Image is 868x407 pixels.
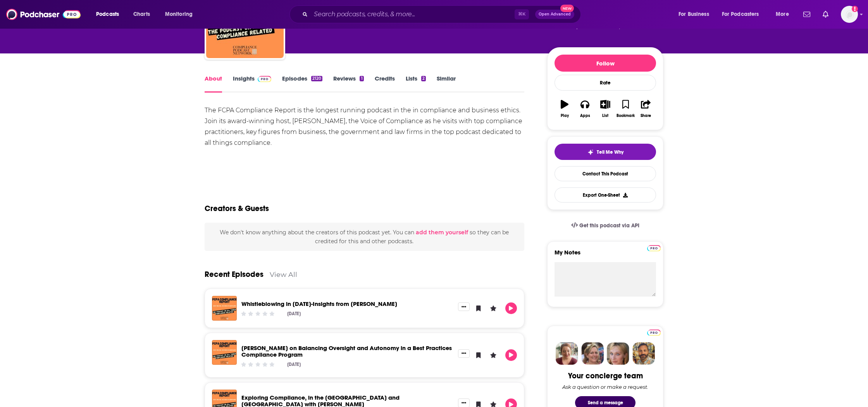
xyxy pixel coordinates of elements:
[565,216,646,235] a: Get this podcast via API
[96,9,119,20] span: Podcasts
[722,9,759,20] span: For Podcasters
[333,75,363,93] a: Reviews1
[555,249,656,262] label: My Notes
[595,95,615,123] button: List
[717,8,770,21] button: open menu
[800,8,813,21] a: Show notifications dropdown
[555,187,656,203] button: Export One-Sheet
[165,9,193,20] span: Monitoring
[311,8,515,21] input: Search podcasts, credits, & more...
[647,245,661,251] img: Podchaser Pro
[770,8,799,21] button: open menu
[311,76,322,81] div: 2120
[6,7,81,22] img: Podchaser - Follow, Share and Rate Podcasts
[555,75,656,91] div: Rate
[487,349,499,361] button: Leave a Rating
[220,229,509,244] span: We don't know anything about the creators of this podcast yet . You can so they can be credited f...
[539,12,571,16] span: Open Advanced
[205,75,222,93] a: About
[841,6,858,23] button: Show profile menu
[776,9,789,20] span: More
[458,349,470,358] button: Show More Button
[647,330,661,336] img: Podchaser Pro
[287,311,301,316] div: [DATE]
[602,113,608,118] div: List
[647,328,661,336] a: Pro website
[128,8,155,21] a: Charts
[505,302,517,314] button: Play
[555,95,575,123] button: Play
[240,361,276,367] div: Community Rating: 0 out of 5
[641,113,651,118] div: Share
[241,344,452,358] a: Suhail Motwani on Balancing Oversight and Autonomy in a Best Practices Compliance Program
[632,342,655,365] img: Jon Profile
[487,302,499,314] button: Leave a Rating
[91,8,129,21] button: open menu
[360,76,363,81] div: 1
[841,6,858,23] span: Logged in as thomaskoenig
[555,55,656,72] button: Follow
[561,113,569,118] div: Play
[617,113,635,118] div: Bookmark
[297,5,588,23] div: Search podcasts, credits, & more...
[555,144,656,160] button: tell me why sparkleTell Me Why
[212,296,237,321] img: Whistleblowing in 2025-Insights from Mary Inman
[421,76,426,81] div: 2
[673,8,719,21] button: open menu
[212,340,237,365] img: Suhail Motwani on Balancing Oversight and Autonomy in a Best Practices Compliance Program
[841,6,858,23] img: User Profile
[568,371,643,381] div: Your concierge team
[579,222,639,229] span: Get this podcast via API
[607,342,629,365] img: Jules Profile
[581,342,604,365] img: Barbara Profile
[205,105,524,148] div: The FCPA Compliance Report is the longest running podcast in the in compliance and business ethic...
[287,362,301,367] div: [DATE]
[535,10,574,19] button: Open AdvancedNew
[133,9,150,20] span: Charts
[580,113,590,118] div: Apps
[615,95,635,123] button: Bookmark
[258,76,271,82] img: Podchaser Pro
[205,270,263,279] a: Recent Episodes
[437,75,456,93] a: Similar
[160,8,203,21] button: open menu
[473,349,484,361] button: Bookmark Episode
[820,8,832,21] a: Show notifications dropdown
[241,300,397,307] a: Whistleblowing in 2025-Insights from Mary Inman
[556,342,578,365] img: Sydney Profile
[560,5,574,12] span: New
[375,75,395,93] a: Credits
[282,75,322,93] a: Episodes2120
[555,166,656,181] a: Contact This Podcast
[562,384,648,390] div: Ask a question or make a request.
[505,349,517,361] button: Play
[597,149,623,155] span: Tell Me Why
[240,311,276,316] div: Community Rating: 0 out of 5
[575,95,595,123] button: Apps
[458,398,470,407] button: Show More Button
[406,75,426,93] a: Lists2
[515,9,529,19] span: ⌘ K
[270,270,297,278] a: View All
[416,229,468,235] button: add them yourself
[458,302,470,311] button: Show More Button
[679,9,709,20] span: For Business
[205,204,269,213] h2: Creators & Guests
[852,6,858,12] svg: Add a profile image
[587,149,594,155] img: tell me why sparkle
[473,302,484,314] button: Bookmark Episode
[233,75,271,93] a: InsightsPodchaser Pro
[636,95,656,123] button: Share
[647,244,661,251] a: Pro website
